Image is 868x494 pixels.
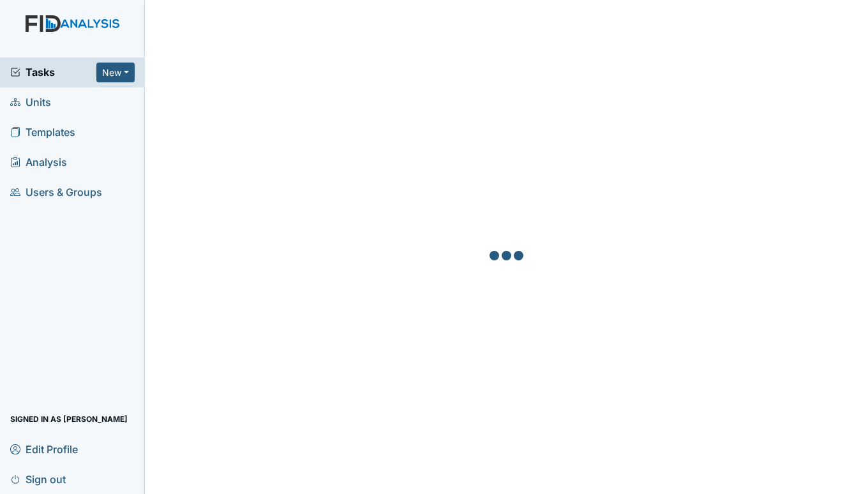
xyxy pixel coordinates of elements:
span: Edit Profile [10,439,78,459]
a: Tasks [10,64,96,80]
span: Sign out [10,469,66,489]
span: Analysis [10,153,67,172]
button: New [96,63,135,82]
span: Units [10,93,51,112]
span: Signed in as [PERSON_NAME] [10,409,128,429]
span: Users & Groups [10,183,102,202]
span: Templates [10,123,75,142]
